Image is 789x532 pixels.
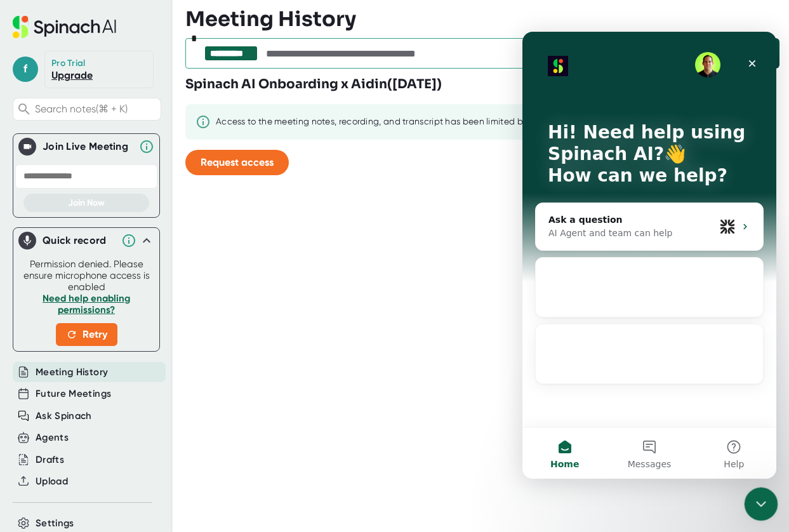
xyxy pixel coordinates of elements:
button: Agents [36,430,69,445]
span: Retry [66,327,107,342]
div: Pro Trial [51,58,88,69]
button: Join Now [23,194,149,212]
button: Meeting History [36,365,108,380]
img: Join Live Meeting [21,140,34,153]
button: Request access [185,150,289,175]
button: Retry [56,323,117,346]
iframe: Intercom live chat [745,488,778,521]
div: Access to the meeting notes, recording, and transcript has been limited by the host [EMAIL_ADDRES... [216,116,710,128]
div: Permission denied. Please ensure microphone access is enabled [21,258,152,346]
span: Search notes (⌘ + K) [35,103,157,115]
a: Upgrade [51,69,93,81]
button: Ask Spinach [36,409,92,423]
button: Drafts [36,453,64,467]
button: Future Meetings [36,387,111,401]
a: Need help enabling permissions? [43,293,130,316]
div: Join Live MeetingJoin Live Meeting [18,134,154,159]
h3: Meeting History [185,7,356,31]
div: Quick record [18,228,154,253]
button: Settings [36,516,74,531]
button: Upload [36,474,68,489]
iframe: Intercom live chat [522,32,776,479]
div: Join Live Meeting [43,140,133,153]
div: Quick record [43,234,115,247]
span: Request access [201,156,274,168]
span: Join Now [68,197,105,208]
h3: Spinach AI Onboarding x Aidin ( [DATE] ) [185,75,442,94]
span: f [13,57,38,82]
